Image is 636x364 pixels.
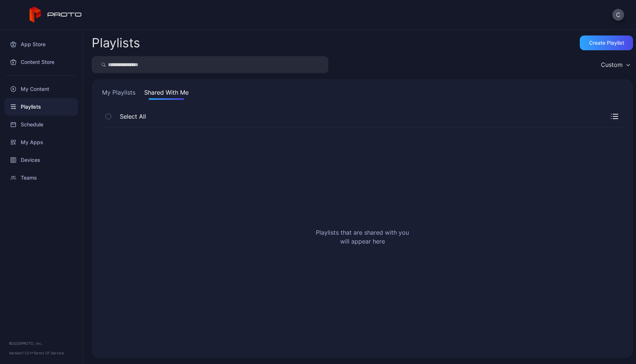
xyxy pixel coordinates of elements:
[92,36,140,50] h2: Playlists
[4,53,78,71] a: Content Store
[4,98,78,116] a: Playlists
[9,351,33,355] span: Version 1.13.1 •
[316,228,409,246] h2: Playlists that are shared with you will appear here
[101,88,137,100] button: My Playlists
[4,35,78,53] a: App Store
[597,56,633,73] button: Custom
[4,151,78,169] a: Devices
[116,112,146,121] span: Select All
[589,40,624,46] div: Create Playlist
[601,61,623,68] div: Custom
[612,9,624,21] button: C
[4,169,78,187] a: Teams
[580,35,633,50] button: Create Playlist
[4,116,78,133] a: Schedule
[143,88,190,100] button: Shared With Me
[4,133,78,151] a: My Apps
[4,80,78,98] a: My Content
[33,351,64,355] a: Terms Of Service
[9,340,74,346] div: © 2025 PROTO, Inc.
